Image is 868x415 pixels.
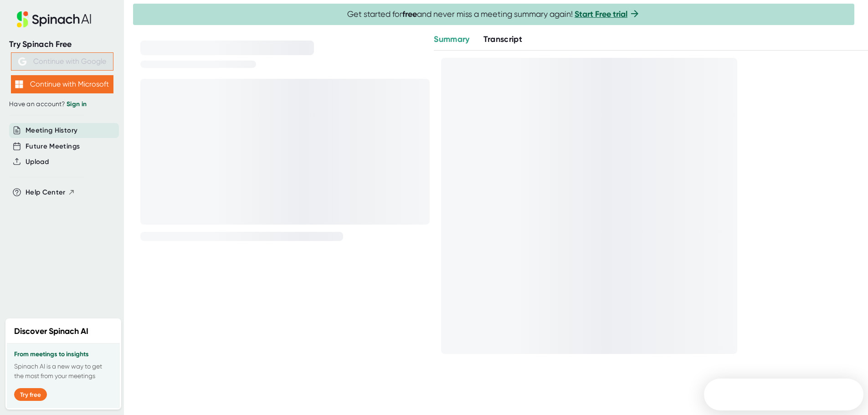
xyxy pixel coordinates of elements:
[402,9,417,19] b: free
[9,39,115,50] div: Try Spinach Free
[26,141,80,152] button: Future Meetings
[26,187,75,198] button: Help Center
[26,187,66,198] span: Help Center
[347,9,640,20] span: Get started for and never miss a meeting summary again!
[11,52,113,71] button: Continue with Google
[575,9,627,19] a: Start Free trial
[837,384,859,406] iframe: Intercom live chat
[14,325,88,338] h2: Discover Spinach AI
[14,388,47,401] button: Try free
[14,351,113,358] h3: From meetings to insights
[26,125,77,136] button: Meeting History
[14,362,113,381] p: Spinach AI is a new way to get the most from your meetings
[26,157,49,167] button: Upload
[67,100,87,108] a: Sign in
[434,34,469,44] span: Summary
[483,34,523,44] span: Transcript
[11,75,113,93] button: Continue with Microsoft
[9,100,115,108] div: Have an account?
[483,33,523,46] button: Transcript
[18,57,26,66] img: Aehbyd4JwY73AAAAAElFTkSuQmCC
[704,379,863,410] iframe: Intercom live chat discovery launcher
[434,33,469,46] button: Summary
